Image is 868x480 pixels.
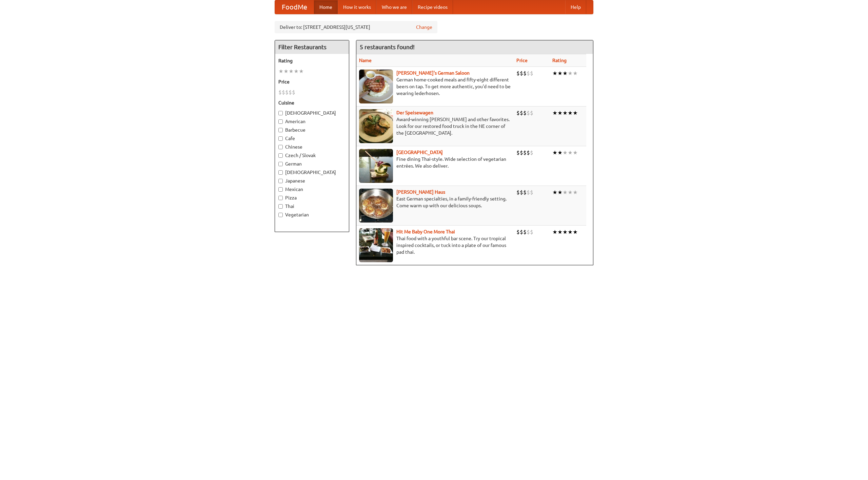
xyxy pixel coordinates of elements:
li: ★ [568,228,573,236]
li: ★ [278,68,283,75]
label: Czech / Slovak [278,152,346,159]
li: $ [520,189,523,196]
h5: Cuisine [278,99,346,106]
li: ★ [563,228,568,236]
li: $ [520,228,523,236]
img: speisewagen.jpg [359,109,393,143]
li: ★ [563,189,568,196]
li: ★ [557,149,563,156]
div: Deliver to: [STREET_ADDRESS][US_STATE] [275,21,437,33]
li: $ [523,149,527,156]
label: Pizza [278,194,346,201]
li: ★ [552,70,557,77]
li: ★ [557,228,563,236]
input: [DEMOGRAPHIC_DATA] [278,111,283,115]
input: Pizza [278,196,283,200]
input: Czech / Slovak [278,153,283,158]
li: ★ [563,149,568,156]
img: satay.jpg [359,149,393,183]
label: Barbecue [278,127,346,133]
li: ★ [557,70,563,77]
input: Barbecue [278,128,283,132]
input: Vegetarian [278,213,283,217]
label: German [278,160,346,167]
a: Rating [552,58,567,63]
li: $ [520,70,523,77]
li: $ [516,109,520,117]
li: ★ [573,189,578,196]
input: American [278,119,283,124]
li: $ [527,189,530,196]
label: [DEMOGRAPHIC_DATA] [278,110,346,116]
li: ★ [563,109,568,117]
input: Thai [278,204,283,209]
a: Change [416,24,432,31]
input: German [278,162,283,166]
a: How it works [338,0,376,14]
a: Recipe videos [412,0,453,14]
li: $ [530,70,533,77]
h4: Filter Restaurants [275,40,349,54]
li: $ [527,109,530,117]
li: ★ [563,70,568,77]
a: Who we are [376,0,412,14]
p: East German specialties, in a family-friendly setting. Come warm up with our delicious soups. [359,195,511,209]
label: Japanese [278,177,346,184]
a: [PERSON_NAME] Haus [396,189,445,195]
li: ★ [552,109,557,117]
li: $ [530,189,533,196]
li: $ [516,149,520,156]
label: Mexican [278,186,346,193]
label: Thai [278,203,346,210]
p: Award-winning [PERSON_NAME] and other favorites. Look for our restored food truck in the NE corne... [359,116,511,136]
input: Japanese [278,179,283,183]
a: Hit Me Baby One More Thai [396,229,455,234]
a: Der Speisewagen [396,110,433,115]
li: $ [530,228,533,236]
p: German home-cooked meals and fifty-eight different beers on tap. To get more authentic, you'd nee... [359,76,511,97]
li: $ [520,109,523,117]
li: ★ [299,68,304,75]
li: ★ [568,109,573,117]
li: $ [527,228,530,236]
li: $ [530,149,533,156]
li: ★ [557,189,563,196]
li: ★ [568,189,573,196]
li: ★ [283,68,289,75]
a: Home [314,0,338,14]
ng-pluralize: 5 restaurants found! [360,44,415,50]
label: [DEMOGRAPHIC_DATA] [278,169,346,176]
li: ★ [294,68,299,75]
li: ★ [557,109,563,117]
li: $ [523,189,527,196]
label: Cafe [278,135,346,142]
li: $ [523,228,527,236]
li: ★ [573,149,578,156]
a: Help [565,0,586,14]
li: $ [282,89,285,96]
li: ★ [552,189,557,196]
a: [GEOGRAPHIC_DATA] [396,150,443,155]
li: ★ [552,149,557,156]
li: ★ [568,149,573,156]
li: $ [278,89,282,96]
li: $ [527,149,530,156]
h5: Price [278,78,346,85]
label: Chinese [278,143,346,150]
li: $ [289,89,292,96]
b: [PERSON_NAME]'s German Saloon [396,70,470,76]
li: $ [516,189,520,196]
img: kohlhaus.jpg [359,189,393,223]
li: $ [516,70,520,77]
p: Thai food with a youthful bar scene. Try our tropical inspired cocktails, or tuck into a plate of... [359,235,511,255]
li: $ [516,228,520,236]
img: babythai.jpg [359,228,393,262]
a: FoodMe [275,0,314,14]
li: ★ [552,228,557,236]
p: Fine dining Thai-style. Wide selection of vegetarian entrées. We also deliver. [359,156,511,169]
li: $ [520,149,523,156]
